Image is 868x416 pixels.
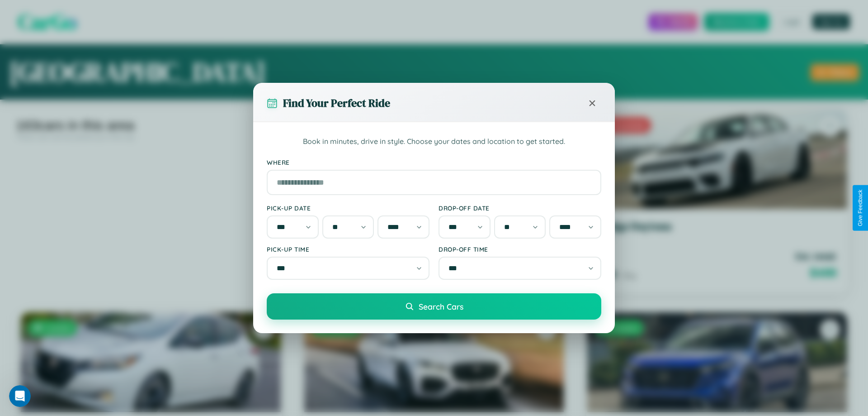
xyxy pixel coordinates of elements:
span: Search Cars [419,301,463,311]
p: Book in minutes, drive in style. Choose your dates and location to get started. [267,136,601,148]
h3: Find Your Perfect Ride [283,96,390,110]
label: Drop-off Time [439,245,601,253]
label: Pick-up Time [267,245,429,253]
label: Where [267,158,601,166]
label: Drop-off Date [439,204,601,212]
label: Pick-up Date [267,204,429,212]
button: Search Cars [267,293,601,320]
